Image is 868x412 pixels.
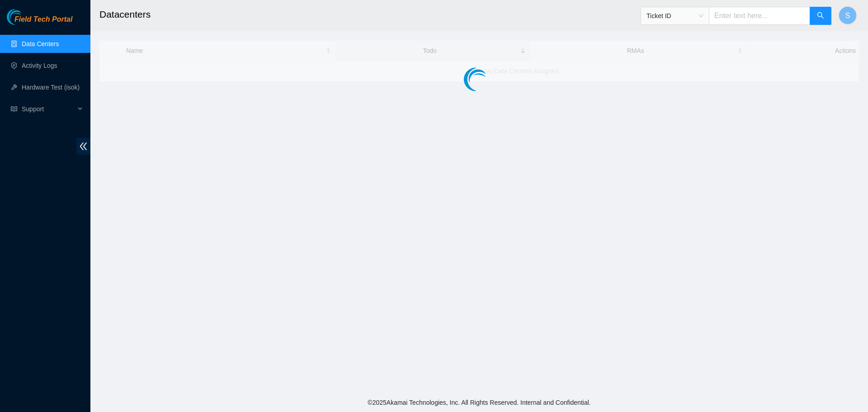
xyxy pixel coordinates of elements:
input: Enter text here... [709,7,810,25]
span: S [845,10,850,21]
button: search [810,7,831,25]
footer: © 2025 Akamai Technologies, Inc. All Rights Reserved. Internal and Confidential. [90,393,868,412]
img: Akamai Technologies [7,9,46,25]
span: double-left [76,138,90,155]
a: Hardware Test (isok) [22,84,80,91]
span: Ticket ID [646,9,703,23]
a: Activity Logs [22,62,57,69]
button: S [839,6,857,24]
span: Support [22,100,75,118]
span: Field Tech Portal [14,15,72,24]
span: read [11,106,17,112]
span: search [817,12,824,20]
a: Akamai TechnologiesField Tech Portal [7,16,72,28]
a: Data Centers [22,40,59,47]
